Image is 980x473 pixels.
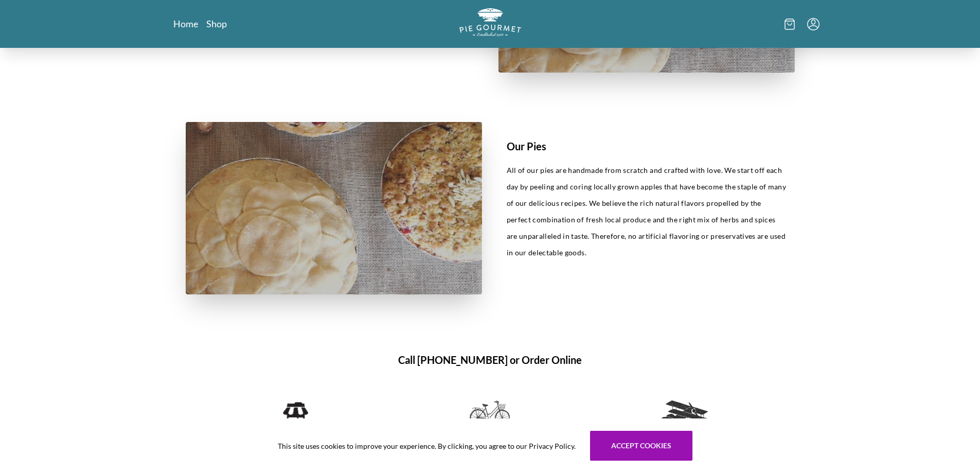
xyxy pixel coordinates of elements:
button: Accept cookies [590,431,692,461]
p: All of our pies are handmade from scratch and crafted with love. We start off each day by peeling... [507,162,787,261]
h1: Our Pies [507,138,787,154]
button: Menu [807,18,819,30]
img: pickup in store [282,400,308,428]
a: Shop [206,17,227,30]
span: This site uses cookies to improve your experience. By clicking, you agree to our Privacy Policy. [278,441,576,451]
img: logo [459,8,521,37]
img: pies [186,122,482,294]
a: Logo [459,8,521,40]
a: Home [173,17,198,30]
img: delivered locally [470,400,510,427]
h1: Call [PHONE_NUMBER] or Order Online [186,352,795,367]
img: delivered nationally [662,400,708,426]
